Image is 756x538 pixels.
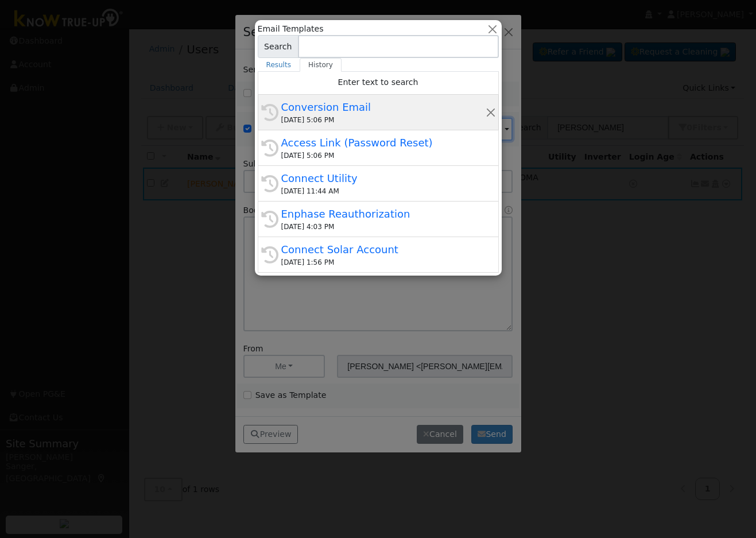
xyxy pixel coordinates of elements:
i: History [261,104,278,121]
i: History [261,211,278,228]
i: History [261,246,278,264]
span: Search [258,35,298,58]
div: Conversion Email [281,99,486,115]
div: Access Link (Password Reset) [281,135,486,150]
i: History [261,175,278,192]
div: [DATE] 5:06 PM [281,115,486,125]
span: Enter text to search [338,78,418,87]
i: History [261,140,278,157]
div: [DATE] 5:06 PM [281,150,486,161]
div: [DATE] 11:44 AM [281,186,486,196]
a: Results [258,58,300,72]
div: [DATE] 1:56 PM [281,257,486,268]
span: Email Templates [258,23,324,35]
a: History [300,58,342,72]
div: [DATE] 4:03 PM [281,222,486,232]
div: Connect Solar Account [281,242,486,257]
button: Remove this history [485,106,496,118]
div: Enphase Reauthorization [281,206,486,222]
div: Connect Utility [281,171,486,186]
